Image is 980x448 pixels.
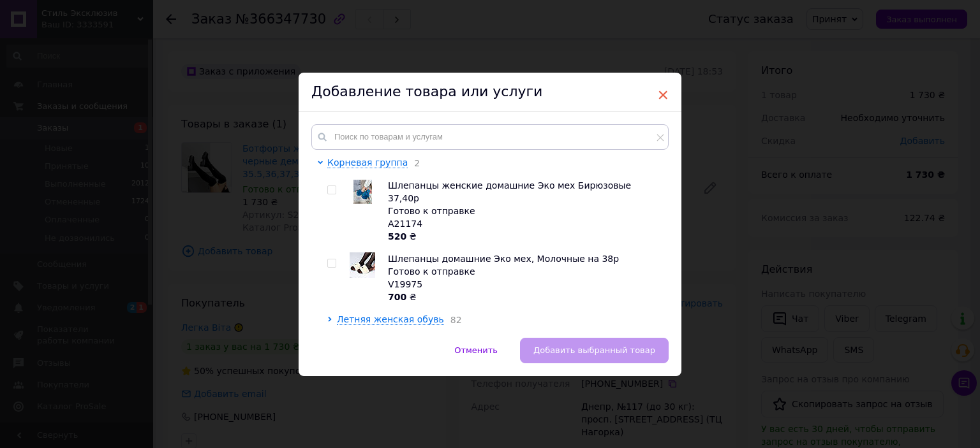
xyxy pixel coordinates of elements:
[327,157,408,168] span: Корневая группа
[441,338,511,363] button: Отменить
[311,124,669,150] input: Поиск по товарам и услугам
[388,265,662,278] div: Готово к отправке
[388,205,662,217] div: Готово к отправке
[350,252,375,278] img: Шлепанцы домашние Эко мех, Молочные на 38р
[657,84,669,106] span: ×
[444,315,462,325] span: 82
[454,345,498,355] span: Отменить
[388,231,406,242] b: 520
[388,219,422,229] span: A21174
[388,230,662,243] div: ₴
[388,279,422,289] span: V19975
[388,291,662,303] div: ₴
[388,254,619,264] span: Шлепанцы домашние Эко мех, Молочные на 38р
[408,158,420,168] span: 2
[388,292,406,302] b: 700
[353,180,372,204] img: Шлепанцы женские домашние Эко мех Бирюзовые 37,40р
[299,73,681,112] div: Добавление товара или услуги
[388,180,631,203] span: Шлепанцы женские домашние Эко мех Бирюзовые 37,40р
[337,314,444,324] span: Летняя женская обувь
